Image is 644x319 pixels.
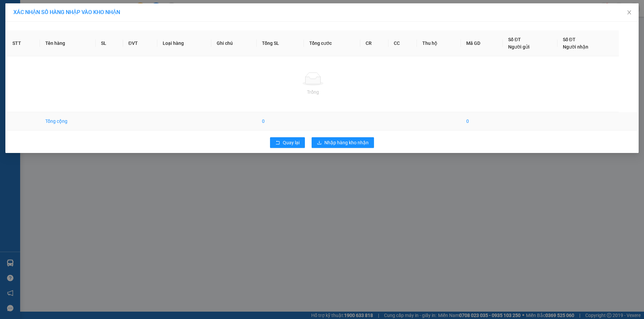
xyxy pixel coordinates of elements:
span: 16:52:15 [DATE] [30,36,64,41]
span: 0902725339 [35,30,61,35]
span: Người gửi [508,44,530,50]
span: 0389420877 [27,42,54,47]
span: Nhập hàng kho nhận [324,139,369,146]
span: Số ĐT [563,37,576,42]
td: 0 [461,112,503,131]
button: Close [620,3,639,22]
th: Tổng SL [257,30,304,56]
span: Tên hàng: [2,49,71,54]
span: rollback [275,140,280,146]
strong: PHIẾU TRẢ HÀNG [33,9,68,14]
span: 1 K BAO NP 11KG [20,47,71,54]
span: [PERSON_NAME] [29,4,56,8]
span: ĐỨC ĐẦY- [14,30,61,35]
th: ĐVT [123,30,157,56]
span: 13:47- [2,3,56,8]
span: Ngày/ giờ gửi: [2,36,29,41]
span: Người nhận [563,44,588,50]
th: Tổng cước [304,30,360,56]
th: Thu hộ [417,30,461,56]
div: Trống [12,88,613,96]
span: N.gửi: [2,30,61,35]
strong: MĐH: [23,15,77,22]
span: download [317,140,322,146]
span: close [627,10,632,15]
span: Số ĐT [508,37,521,42]
span: SG09252386 [40,15,77,22]
span: Quay lại [283,139,300,146]
td: 0 [257,112,304,131]
button: rollbackQuay lại [270,137,305,148]
th: STT [7,30,40,56]
td: Tổng cộng [40,112,96,131]
th: Tên hàng [40,30,96,56]
button: downloadNhập hàng kho nhận [312,137,374,148]
th: Ghi chú [211,30,257,56]
span: XÁC NHẬN SỐ HÀNG NHẬP VÀO KHO NHẬN [13,9,120,15]
th: CC [388,30,417,56]
th: Mã GD [461,30,503,56]
span: N.nhận: [2,42,54,47]
th: Loại hàng [157,30,211,56]
th: SL [96,30,123,56]
th: CR [360,30,389,56]
span: ĐẠT- [17,42,27,47]
span: [DATE]- [14,3,56,8]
